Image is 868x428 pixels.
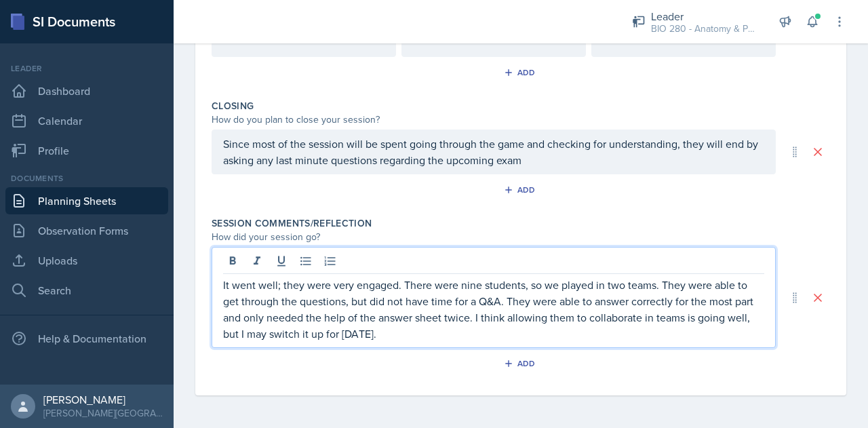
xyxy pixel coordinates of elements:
[507,358,536,369] div: Add
[5,172,168,184] div: Documents
[5,277,168,304] a: Search
[43,406,163,420] div: [PERSON_NAME][GEOGRAPHIC_DATA]
[5,325,168,352] div: Help & Documentation
[5,62,168,75] div: Leader
[223,277,764,342] p: It went well; they were very engaged. There were nine students, so we played in two teams. They w...
[43,393,163,406] div: [PERSON_NAME]
[507,67,536,78] div: Add
[212,99,254,113] label: Closing
[651,22,759,36] div: BIO 280 - Anatomy & Physiology I / Fall 2025
[5,107,168,134] a: Calendar
[212,216,372,230] label: Session Comments/Reflection
[5,217,168,244] a: Observation Forms
[5,137,168,164] a: Profile
[212,113,776,127] div: How do you plan to close your session?
[499,62,543,83] button: Add
[651,8,759,24] div: Leader
[499,353,543,374] button: Add
[223,136,764,168] p: Since most of the session will be spent going through the game and checking for understanding, th...
[212,230,776,244] div: How did your session go?
[5,77,168,104] a: Dashboard
[5,247,168,274] a: Uploads
[5,187,168,214] a: Planning Sheets
[507,184,536,195] div: Add
[499,180,543,200] button: Add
